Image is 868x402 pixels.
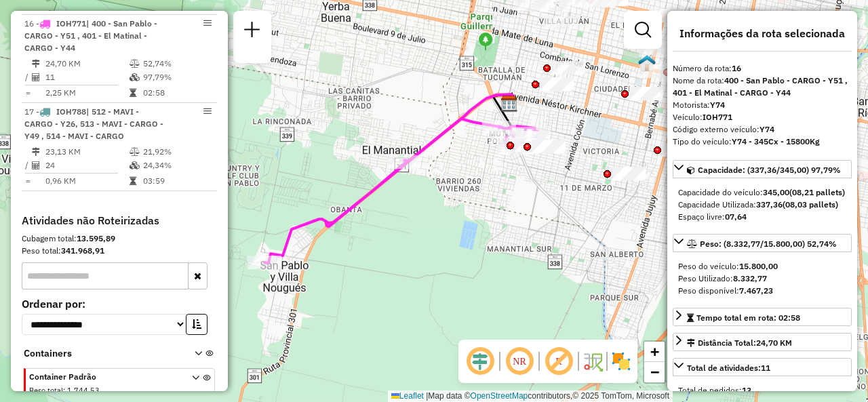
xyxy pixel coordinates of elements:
[662,143,696,157] div: Atividade não roteirizada - LUGUENZE SRL
[45,159,129,172] td: 24
[24,71,31,84] td: /
[673,255,852,302] div: Peso: (8.332,77/15.800,00) 52,74%
[540,77,574,91] div: Atividade não roteirizada - Cardozo
[32,73,40,81] i: Total de Atividades
[515,138,549,152] div: Atividade não roteirizada - Martu Bebidas Sas
[29,371,176,383] span: Container Padrão
[612,167,646,180] div: Atividade não roteirizada - Comestibles Alem
[45,174,129,188] td: 0,96 KM
[130,177,136,185] i: Tempo total em rota
[24,174,31,188] td: =
[673,308,852,326] a: Tempo total em rota: 02:58
[130,73,140,81] i: % de utilização da cubagem
[756,338,792,348] span: 24,70 KM
[696,313,800,323] span: Tempo total em rota: 02:58
[22,296,217,312] label: Ordenar por:
[644,362,665,382] a: Zoom out
[739,285,773,296] strong: 7.467,23
[687,363,770,373] span: Total de atividades:
[687,337,792,349] div: Distância Total:
[733,273,767,283] strong: 8.332,77
[130,161,140,169] i: % de utilização da cubagem
[673,358,852,376] a: Total de atividades:11
[759,124,774,134] strong: Y74
[710,100,725,110] strong: Y74
[32,161,40,169] i: Total de Atividades
[582,350,604,372] img: Fluxo de ruas
[678,186,846,199] div: Capacidade do veículo:
[673,234,852,252] a: Peso: (8.332,77/15.800,00) 52,74%
[678,273,846,285] div: Peso Utilizado:
[24,18,157,53] span: 16 -
[678,384,846,397] div: Total de pedidos:
[63,386,65,395] span: :
[629,16,656,43] a: Exibir filtros
[391,391,424,401] a: Leaflet
[29,386,63,395] span: Peso total
[24,106,163,141] span: | 512 - MAVI - CARGO - Y26, 513 - MAVI - CARGO - Y49 , 514 - MAVI - CARGO
[763,187,789,197] strong: 345,00
[22,214,217,227] h4: Atividades não Roteirizadas
[142,86,211,100] td: 02:58
[725,212,747,222] strong: 07,64
[45,145,129,159] td: 23,13 KM
[644,342,665,362] a: Zoom in
[649,9,683,22] div: Atividade não roteirizada - Paz Oscar
[732,136,820,146] strong: Y74 - 345Cx - 15800Kg
[56,18,86,28] span: IOH771
[658,68,692,81] div: Atividade não roteirizada - Arrieta
[32,60,40,68] i: Distância Total
[742,385,751,395] strong: 13
[544,16,578,29] div: Atividade não roteirizada - JUAREZ MOLINA MANUEL
[673,136,852,148] div: Tipo do veículo:
[673,62,852,75] div: Número da rota:
[45,57,129,71] td: 24,70 KM
[130,60,140,68] i: % de utilização do peso
[732,63,741,73] strong: 16
[789,187,845,197] strong: (08,21 pallets)
[142,71,211,84] td: 97,79%
[130,148,140,156] i: % de utilização do peso
[739,261,778,271] strong: 15.800,00
[77,233,115,243] strong: 13.595,89
[24,159,31,172] td: /
[142,57,211,71] td: 52,74%
[388,390,673,402] div: Map data © contributors,© 2025 TomTom, Microsoft
[703,112,732,122] strong: IOH771
[700,239,837,249] span: Peso: (8.332,77/15.800,00) 52,74%
[426,391,428,401] span: |
[650,343,659,360] span: +
[471,391,528,401] a: OpenStreetMap
[532,140,566,153] div: Atividade não roteirizada - Corrales Delgado Luis Alberto
[639,64,673,78] div: Atividade não roteirizada - DIAZ FRANCISCO LEOPOLDO
[756,199,783,209] strong: 337,36
[61,245,104,256] strong: 341.968,91
[22,245,217,257] div: Peso total:
[673,75,848,98] strong: 400 - San Pablo - CARGO - Y51 , 401 - El Matinal - CARGO - Y44
[673,99,852,111] div: Motorista:
[56,106,86,117] span: IOH788
[638,54,656,72] img: UDC - Tucuman
[24,106,163,141] span: 17 -
[239,16,266,47] a: Nova sessão e pesquisa
[551,61,585,75] div: Atividade não roteirizada - Bottini Pedro
[542,345,575,378] span: Exibir rótulo
[24,346,177,361] span: Containers
[142,145,211,159] td: 21,92%
[500,95,518,113] img: SAZ AR Tucuman
[203,19,212,27] em: Opções
[203,107,212,115] em: Opções
[130,89,136,97] i: Tempo total em rota
[761,363,770,373] strong: 11
[610,350,632,372] img: Exibir/Ocultar setores
[45,71,129,84] td: 11
[698,165,841,175] span: Capacidade: (337,36/345,00) 97,79%
[24,18,157,53] span: | 400 - San Pablo - CARGO - Y51 , 401 - El Matinal - CARGO - Y44
[650,363,659,380] span: −
[142,159,211,172] td: 24,34%
[673,160,852,178] a: Capacidade: (337,36/345,00) 97,79%
[673,27,852,40] h4: Informações da rota selecionada
[45,86,129,100] td: 2,25 KM
[22,233,217,245] div: Cubagem total:
[24,86,31,100] td: =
